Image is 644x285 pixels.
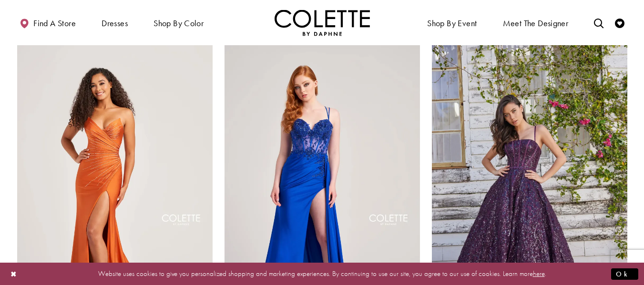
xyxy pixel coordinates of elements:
[427,19,477,28] span: Shop By Event
[592,10,606,36] a: Toggle search
[503,19,569,28] span: Meet the designer
[17,10,78,36] a: Find a store
[102,19,128,28] span: Dresses
[501,10,571,36] a: Meet the designer
[99,10,130,36] span: Dresses
[613,10,627,36] a: Check Wishlist
[275,10,370,36] a: Visit Home Page
[425,10,479,36] span: Shop By Event
[275,10,370,36] img: Colette by Daphne
[533,269,545,278] a: here
[33,19,76,28] span: Find a store
[69,267,575,280] p: Website uses cookies to give you personalized shopping and marketing experiences. By continuing t...
[6,265,22,282] button: Close Dialog
[153,19,204,28] span: Shop by color
[611,268,638,280] button: Submit Dialog
[151,10,206,36] span: Shop by color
